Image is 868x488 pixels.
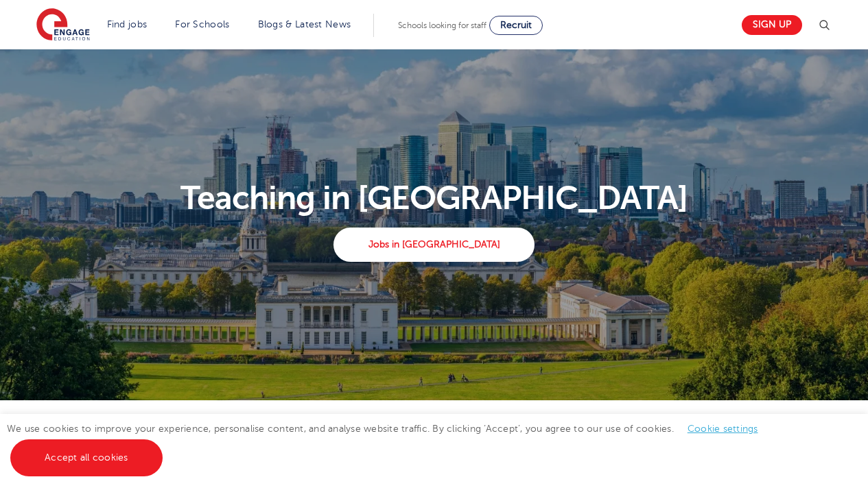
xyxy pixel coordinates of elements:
[333,228,535,262] a: Jobs in [GEOGRAPHIC_DATA]
[175,19,229,29] a: For Schools
[36,8,90,42] img: Engage Education
[688,424,758,434] a: Cookie settings
[500,20,532,30] span: Recruit
[107,19,148,29] a: Find jobs
[28,182,840,215] p: Teaching in [GEOGRAPHIC_DATA]
[398,21,486,30] span: Schools looking for staff
[7,424,772,463] span: We use cookies to improve your experience, personalise content, and analyse website traffic. By c...
[10,439,163,476] a: Accept all cookies
[742,15,802,35] a: Sign up
[258,19,351,29] a: Blogs & Latest News
[489,16,543,35] a: Recruit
